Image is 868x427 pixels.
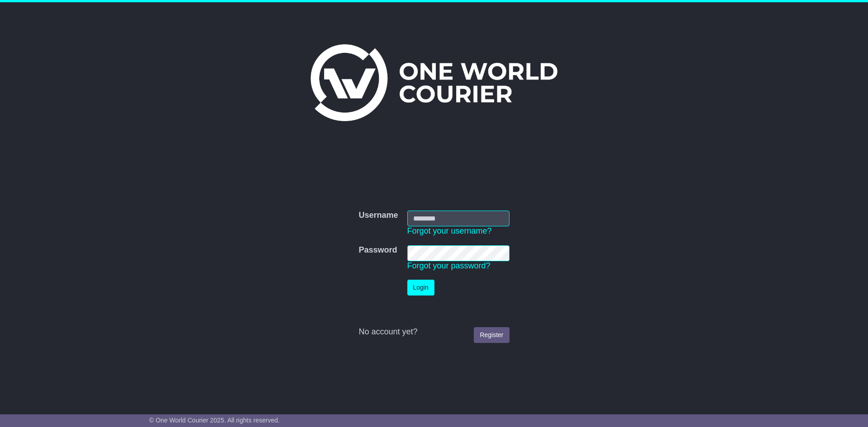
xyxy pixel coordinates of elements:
label: Password [359,245,397,255]
a: Forgot your password? [407,261,491,270]
img: One World [311,44,557,121]
label: Username [359,211,398,221]
button: Login [407,280,434,296]
div: No account yet? [359,327,509,337]
span: © One World Courier 2025. All rights reserved. [149,417,280,424]
a: Forgot your username? [407,226,492,235]
a: Register [474,327,509,343]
